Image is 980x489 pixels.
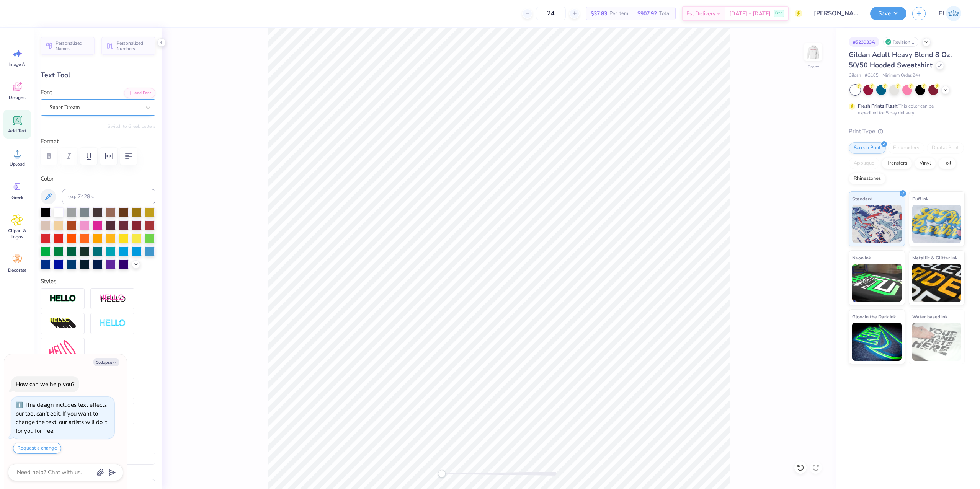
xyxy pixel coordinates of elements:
[9,95,26,101] span: Designs
[124,88,155,98] button: Add Font
[41,70,155,80] div: Text Tool
[927,142,964,154] div: Digital Print
[11,194,23,200] span: Greek
[41,174,155,183] label: Color
[912,254,957,262] span: Metallic & Glitter Ink
[939,9,944,18] span: EJ
[536,7,566,20] input: – –
[49,294,76,303] img: Stroke
[62,189,155,204] input: e.g. 7428 c
[805,44,821,60] img: Front
[5,228,30,240] span: Clipart & logos
[8,267,26,273] span: Decorate
[946,6,961,21] img: Edgardo Jr
[49,340,76,357] img: Free Distort
[852,205,902,243] img: Standard
[8,61,26,67] span: Image AI
[852,254,871,262] span: Neon Ink
[858,103,898,109] strong: Fresh Prints Flash:
[915,158,936,169] div: Vinyl
[41,137,155,146] label: Format
[16,380,75,388] div: How can we help you?
[849,173,886,184] div: Rhinestones
[852,264,902,302] img: Neon Ink
[99,294,126,303] img: Shadow
[852,323,902,361] img: Glow in the Dark Ink
[686,10,715,18] span: Est. Delivery
[49,318,76,330] img: 3D Illusion
[858,103,952,116] div: This color can be expedited for 5 day delivery.
[852,313,896,321] span: Glow in the Dark Ink
[912,195,928,203] span: Puff Ink
[41,37,95,55] button: Personalized Names
[637,10,657,18] span: $907.92
[888,142,924,154] div: Embroidery
[56,41,90,51] span: Personalized Names
[852,195,872,203] span: Standard
[883,37,918,47] div: Revision 1
[775,11,782,16] span: Free
[808,64,819,70] div: Front
[849,37,879,47] div: # 523933A
[116,41,151,51] span: Personalized Numbers
[912,323,962,361] img: Water based Ink
[808,6,864,21] input: Untitled Design
[912,313,947,321] span: Water based Ink
[935,6,965,21] a: EJ
[912,264,962,302] img: Metallic & Glitter Ink
[849,50,952,70] span: Gildan Adult Heavy Blend 8 Oz. 50/50 Hooded Sweatshirt
[8,128,26,134] span: Add Text
[659,10,671,18] span: Total
[93,358,119,366] button: Collapse
[938,158,956,169] div: Foil
[41,277,56,286] label: Styles
[729,10,771,18] span: [DATE] - [DATE]
[10,161,25,167] span: Upload
[99,319,126,328] img: Negative Space
[101,37,155,55] button: Personalized Numbers
[882,158,912,169] div: Transfers
[849,127,965,136] div: Print Type
[882,72,921,79] span: Minimum Order: 24 +
[865,72,879,79] span: # G185
[438,470,446,478] div: Accessibility label
[108,123,155,129] button: Switch to Greek Letters
[912,205,962,243] img: Puff Ink
[591,10,607,18] span: $37.83
[870,7,906,20] button: Save
[849,158,879,169] div: Applique
[41,88,52,97] label: Font
[13,443,61,454] button: Request a change
[609,10,628,18] span: Per Item
[849,72,861,79] span: Gildan
[849,142,886,154] div: Screen Print
[16,401,107,435] div: This design includes text effects our tool can't edit. If you want to change the text, our artist...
